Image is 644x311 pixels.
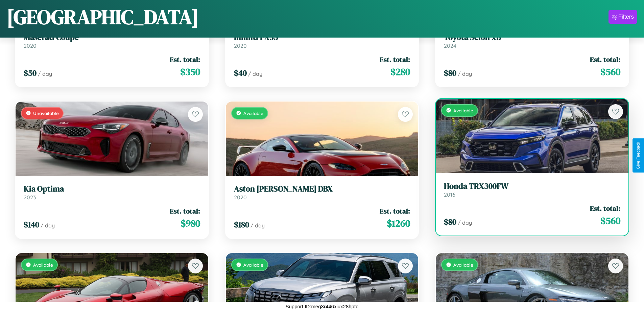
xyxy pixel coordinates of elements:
[453,108,473,113] span: Available
[38,70,52,77] span: / day
[387,217,410,230] span: $ 1260
[380,54,410,64] span: Est. total:
[243,110,263,116] span: Available
[444,191,455,198] span: 2016
[234,32,410,42] h3: Infiniti FX35
[234,184,410,201] a: Aston [PERSON_NAME] DBX2020
[444,216,456,227] span: $ 80
[234,194,247,201] span: 2020
[24,219,39,230] span: $ 140
[234,32,410,49] a: Infiniti FX352020
[380,206,410,216] span: Est. total:
[33,262,53,268] span: Available
[590,203,620,213] span: Est. total:
[390,65,410,79] span: $ 280
[24,42,37,49] span: 2020
[444,181,620,198] a: Honda TRX300FW2016
[444,181,620,191] h3: Honda TRX300FW
[24,184,200,194] h3: Kia Optima
[286,302,359,311] p: Support ID: meq3r446xiux28hpto
[170,54,200,64] span: Est. total:
[600,214,620,227] span: $ 560
[24,32,200,42] h3: Maserati Coupe
[444,32,620,42] h3: Toyota Scion xB
[444,67,456,79] span: $ 80
[618,14,634,20] div: Filters
[7,3,199,31] h1: [GEOGRAPHIC_DATA]
[453,262,473,268] span: Available
[251,222,265,229] span: / day
[24,32,200,49] a: Maserati Coupe2020
[444,32,620,49] a: Toyota Scion xB2024
[243,262,263,268] span: Available
[444,42,456,49] span: 2024
[170,206,200,216] span: Est. total:
[181,217,200,230] span: $ 980
[24,67,37,79] span: $ 50
[33,110,59,116] span: Unavailable
[248,70,262,77] span: / day
[180,65,200,79] span: $ 350
[458,70,472,77] span: / day
[600,65,620,79] span: $ 560
[590,54,620,64] span: Est. total:
[609,10,637,24] button: Filters
[234,67,247,79] span: $ 40
[234,219,249,230] span: $ 180
[24,194,36,201] span: 2023
[636,142,641,169] div: Give Feedback
[234,184,410,194] h3: Aston [PERSON_NAME] DBX
[234,42,247,49] span: 2020
[41,222,55,229] span: / day
[24,184,200,201] a: Kia Optima2023
[458,219,472,226] span: / day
